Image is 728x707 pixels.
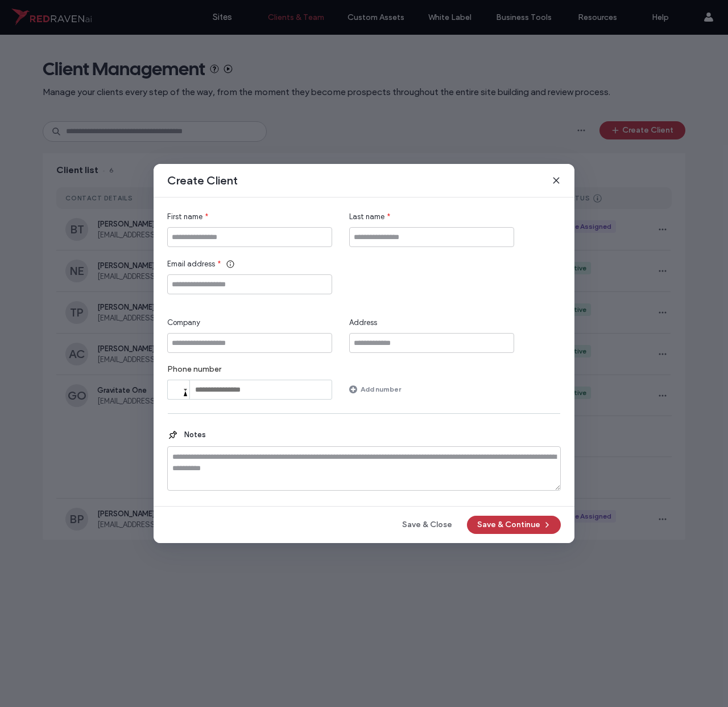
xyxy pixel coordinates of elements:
[392,516,462,534] button: Save & Close
[167,274,332,294] input: Email address
[361,379,401,399] label: Add number
[349,211,384,223] span: Last name
[167,258,215,270] span: Email address
[179,429,206,441] span: Notes
[167,211,202,223] span: First name
[167,317,200,328] span: Company
[26,8,49,18] span: Help
[349,317,377,328] span: Address
[167,173,238,188] span: Create Client
[467,516,561,534] button: Save & Continue
[349,333,514,353] input: Address
[167,364,332,380] label: Phone number
[167,227,332,247] input: First name
[167,333,332,353] input: Company
[349,227,514,247] input: Last name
